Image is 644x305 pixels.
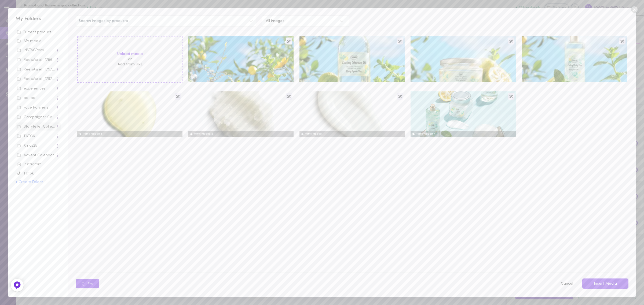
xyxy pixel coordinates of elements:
span: My Folders [16,16,41,21]
button: Tag [76,279,99,288]
div: Face Polishers [17,105,56,110]
div: Storyteller Collections [17,124,56,129]
div: Advent Calendar [17,153,56,158]
div: ReelsAsset_17978_2234 [17,67,56,72]
div: edited [17,95,56,101]
div: TIKTOK [17,134,56,139]
span: Search images by products [79,19,128,23]
div: Campaigner Collections [17,115,56,120]
div: ReelsAsset_17978_7880 [17,76,56,82]
button: + Create Folder [16,180,43,184]
button: Insert Media [582,278,628,289]
img: Feedback Button [13,281,21,289]
div: Xmas25 [17,143,56,148]
span: or [117,57,143,62]
label: Upload media [117,51,143,57]
div: Instagram [17,162,59,167]
div: My media [17,39,59,44]
div: ReelsAsset_17563_2234 [17,57,56,63]
div: INSTAGRAM [17,48,56,53]
div: Current product [17,30,59,35]
button: Cancel [557,278,576,289]
div: Search images by productsAll imagesUpload mediaorAdd from URLimageimageimageimageItems tagged:3im... [68,8,636,297]
div: Tiktok [17,171,59,176]
div: All images [266,19,284,23]
div: experiences [17,86,56,91]
span: Add from URL [118,62,142,66]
